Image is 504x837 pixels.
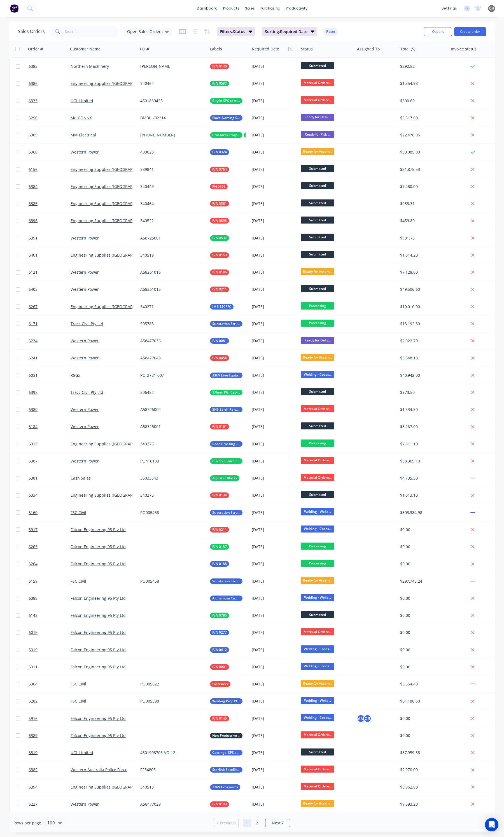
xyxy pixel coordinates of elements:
[212,698,240,704] span: Welding Prop Plates & Assembly
[212,355,227,361] span: P/N 0456
[212,287,227,292] span: P/N 0211
[29,64,38,69] span: 6383
[400,167,444,172] div: $31,875.53
[217,27,255,36] button: Filters:Status
[71,321,103,326] a: Tracc Civil Pty Ltd
[210,561,229,567] button: P/N 0188
[210,716,229,721] button: P/N 0145
[29,418,71,435] a: 6184
[212,475,237,481] span: Adjuster Blocks
[212,596,240,601] span: Aluminium Components
[29,115,38,121] span: 6290
[29,659,71,675] a: 5911
[212,544,227,550] span: P/N 0187
[220,4,242,13] div: products
[194,4,220,13] a: dashboard
[71,767,127,772] a: Western Australia Police Force
[71,578,86,584] a: FSC Civil
[212,561,227,567] span: P/N 0188
[127,29,163,34] span: Open Sales Orders
[210,46,222,52] div: Labels
[29,367,71,384] a: 6031
[210,492,229,498] button: P/N 0134
[212,81,227,86] span: P/N 0537
[252,235,296,241] div: [DATE]
[71,698,86,704] a: FSC Civil
[485,818,498,831] div: Open Intercom Messenger
[71,201,166,206] a: Engineering Supplies ([GEOGRAPHIC_DATA]) Pty Ltd
[265,29,307,34] span: Sorting: Required Date
[140,115,202,121] div: BMBL1/02214
[210,630,229,635] button: P/N 0277
[29,664,38,670] span: 5911
[212,750,240,755] span: Castings, SPS and Buy In
[29,561,38,567] span: 6264
[357,46,380,52] div: Assigned To
[212,304,231,310] span: IMB 150PFC
[29,521,71,538] a: 5917
[210,733,242,738] button: Non Productive Tasks
[29,710,71,727] a: 5916
[301,79,334,86] span: Material Ordere...
[29,578,38,584] span: 6159
[71,184,166,189] a: Engineering Supplies ([GEOGRAPHIC_DATA]) Pty Ltd
[29,613,38,618] span: 6142
[29,315,71,332] a: 6171
[212,784,238,790] span: 33kV Crossarms
[210,441,242,447] button: Road Crossing Signs
[29,298,71,315] a: 6267
[212,716,227,721] span: P/N 0145
[210,167,229,172] button: P/N 0764
[212,390,240,395] span: 1.0mm PGI Cable Cover
[400,115,444,121] div: $5,517.60
[252,132,296,138] div: [DATE]
[252,46,279,52] div: Required Date
[140,235,202,241] div: A58725001
[210,767,242,773] button: Starlink Satellite Mount
[29,779,71,796] a: 6394
[29,384,71,401] a: 6395
[71,355,99,361] a: Western Power
[71,681,86,687] a: FSC Civil
[252,218,296,224] div: [DATE]
[65,26,120,37] input: Search...
[29,784,38,790] span: 6394
[258,4,283,13] div: purchasing
[210,544,229,550] button: P/N 0187
[212,578,240,584] span: Substation Structural Steel
[140,149,202,155] div: 400023
[71,252,166,258] a: Engineering Supplies ([GEOGRAPHIC_DATA]) Pty Ltd
[71,561,126,566] a: Falcon Engineering 95 Pty Ltd
[29,304,38,310] span: 6267
[29,607,71,624] a: 6142
[357,714,372,723] button: AMCR
[29,281,71,298] a: 6403
[29,475,38,481] span: 6381
[301,165,334,172] span: Submitted
[210,698,242,704] button: Welding Prop Plates & Assembly
[29,733,38,738] span: 6389
[212,630,227,635] span: P/N 0277
[71,98,93,103] a: UGL Limited
[301,199,334,206] span: Submitted
[29,201,38,206] span: 6385
[212,64,227,69] span: P/N 0140
[28,46,43,52] div: Order #
[29,716,38,721] span: 5916
[29,436,71,452] a: 6313
[210,235,229,241] button: P/N 0537
[400,98,444,104] div: $600.60
[400,64,444,69] div: $292.82
[71,235,99,241] a: Western Power
[252,149,296,155] div: [DATE]
[210,647,229,653] button: P/N 0412
[71,630,126,635] a: Falcon Engineering 95 Pty Ltd
[29,98,38,104] span: 6333
[451,46,477,52] div: Invoice status
[29,92,71,109] a: 6333
[301,96,334,103] span: Material Ordere...
[71,338,99,343] a: Western Power
[210,750,242,755] button: Castings, SPS and Buy In
[272,820,281,826] span: Next
[29,573,71,590] a: 6159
